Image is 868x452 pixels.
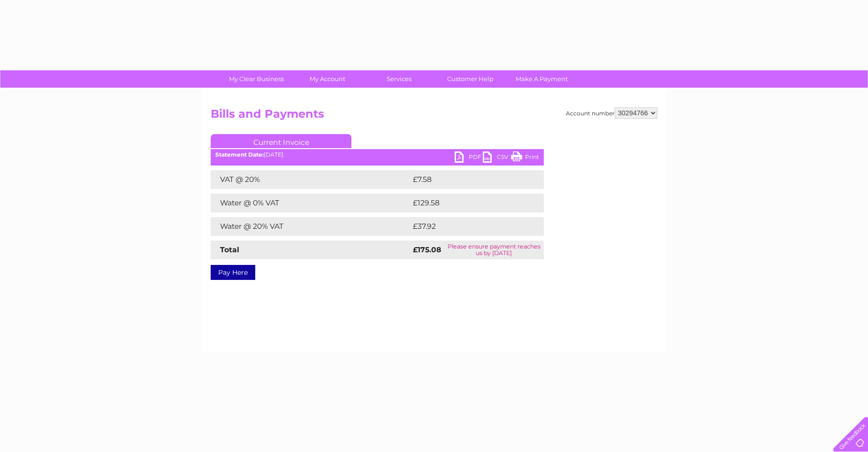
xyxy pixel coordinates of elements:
a: Customer Help [432,70,509,88]
div: [DATE] [211,151,544,158]
td: Water @ 20% VAT [211,217,411,236]
td: £37.92 [411,217,525,236]
div: Account number [566,107,657,119]
h2: Bills and Payments [211,107,657,125]
td: £7.58 [411,170,522,189]
a: Pay Here [211,265,255,280]
a: Print [511,151,539,165]
a: Current Invoice [211,134,351,148]
td: Please ensure payment reaches us by [DATE] [444,241,544,259]
a: My Account [289,70,366,88]
a: CSV [483,151,511,165]
td: VAT @ 20% [211,170,411,189]
a: Make A Payment [503,70,580,88]
strong: £175.08 [413,245,441,254]
b: Statement Date: [215,151,264,158]
strong: Total [220,245,239,254]
td: Water @ 0% VAT [211,194,411,212]
a: Services [360,70,438,88]
a: PDF [455,151,483,165]
a: My Clear Business [218,70,295,88]
td: £129.58 [411,194,526,212]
